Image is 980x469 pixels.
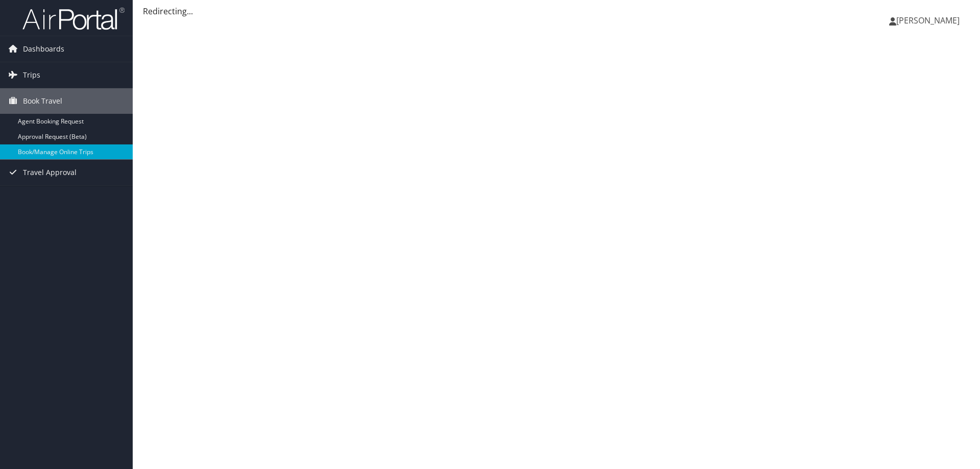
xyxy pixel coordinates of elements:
[23,62,40,88] span: Trips
[889,5,970,36] a: [PERSON_NAME]
[23,36,64,62] span: Dashboards
[23,88,62,114] span: Book Travel
[143,5,970,17] div: Redirecting...
[23,160,77,185] span: Travel Approval
[896,15,960,26] span: [PERSON_NAME]
[22,7,125,31] img: airportal-logo.png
